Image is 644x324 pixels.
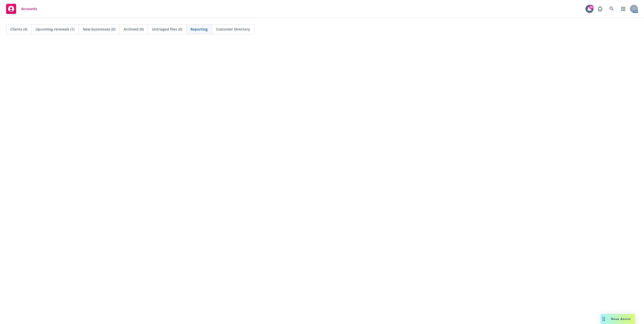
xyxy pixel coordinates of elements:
a: Switch app [618,4,628,14]
span: Accounts [21,7,37,11]
span: Customer Directory [216,26,250,32]
div: Drag to move [601,314,607,324]
span: Nova Assist [611,317,631,321]
a: Accounts [4,2,39,16]
button: Nova Assist [601,314,635,324]
iframe: Hex Dashboard 1 [5,45,639,319]
span: Upcoming renewals (1) [36,26,74,32]
span: New businesses (0) [83,26,115,32]
span: Archived (0) [124,26,144,32]
div: 30 [589,5,594,9]
span: Reporting [191,26,208,32]
span: Clients (4) [10,26,27,32]
a: Search [607,4,617,14]
a: Report a Bug [595,4,605,14]
span: Untriaged files (0) [152,26,182,32]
